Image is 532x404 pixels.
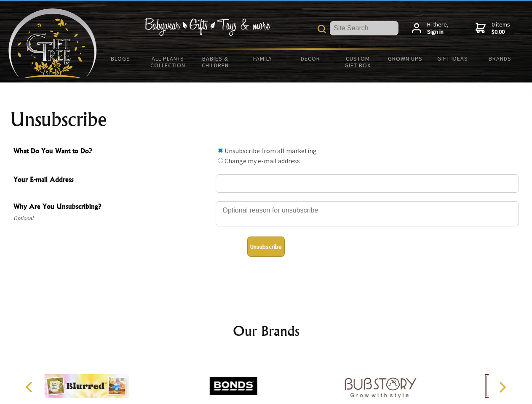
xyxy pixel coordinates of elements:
[144,18,270,36] img: Babywear - Gifts - Toys & more
[412,21,449,36] a: Hi there,Sign in
[10,109,522,130] h1: Unsubscribe
[476,50,524,67] a: Brands
[381,50,429,67] a: Grown Ups
[21,378,40,396] button: Previous
[427,21,449,36] span: Hi there,
[13,213,211,223] span: Optional
[429,50,476,67] a: Gift Ideas
[225,146,317,155] label: Unsubscribe from all marketing
[318,25,326,33] img: product search
[17,321,516,341] h2: Our Brands
[239,50,287,67] a: Family
[13,174,211,186] span: Your E-mail Address
[13,201,211,213] span: Why Are You Unsubscribing?
[218,158,223,163] input: What Do You Want to Do?
[286,50,334,67] a: Decor
[476,21,510,36] a: 0 items$0.00
[427,28,449,36] strong: Sign in
[216,174,519,193] input: Your E-mail Address
[216,201,519,226] textarea: Why Are You Unsubscribing?
[218,148,223,153] input: What Do You Want to Do?
[493,378,511,396] button: Next
[334,50,382,74] a: Custom Gift Box
[492,21,510,36] span: 0 items
[247,237,285,257] button: Unsubscribe
[225,157,300,165] label: Change my e-mail address
[8,8,97,78] img: Babyware - Gifts - Toys and more...
[97,50,144,67] a: BLOGS
[144,50,192,74] a: All Plants Collection
[330,21,398,35] input: Site Search
[13,146,211,158] span: What Do You Want to Do?
[192,50,239,74] a: Babies & Children
[492,28,510,36] strong: $0.00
